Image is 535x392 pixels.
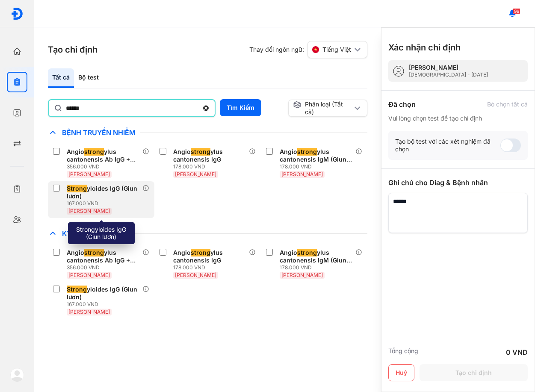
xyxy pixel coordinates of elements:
div: Angio ylus cantonensis IgM (Giun tròn chuột) [280,249,352,264]
div: Phân loại (Tất cả) [293,100,352,116]
span: strong [191,249,210,256]
span: strong [297,148,317,156]
span: 96 [513,8,520,14]
h3: Tạo chỉ định [48,44,98,56]
div: Ghi chú cho Diag & Bệnh nhân [388,177,528,188]
button: Tạo chỉ định [420,364,528,381]
div: 167.000 VND [67,200,142,207]
div: yloides IgG (Giun lươn) [67,185,139,200]
span: strong [191,148,210,156]
div: 356.000 VND [67,264,142,271]
div: Angio ylus cantonensis Ab IgG + IgM [67,148,139,163]
div: Bộ test [74,68,103,88]
div: 178.000 VND [280,264,355,271]
span: Strong [67,286,87,293]
div: Angio ylus cantonensis Ab IgG + IgM [67,249,139,264]
div: [DEMOGRAPHIC_DATA] - [DATE] [409,71,488,78]
span: [PERSON_NAME] [68,208,110,214]
div: [PERSON_NAME] [409,64,488,71]
div: Angio ylus cantonensis IgM (Giun tròn chuột) [280,148,352,163]
span: strong [84,148,104,156]
div: Bỏ chọn tất cả [487,100,528,108]
div: 178.000 VND [173,264,249,271]
span: [PERSON_NAME] [68,272,110,278]
button: Huỷ [388,364,414,381]
div: Đã chọn [388,99,416,109]
span: Ký Sinh Trùng [58,229,120,238]
img: logo [10,368,24,382]
span: [PERSON_NAME] [68,171,110,177]
span: [PERSON_NAME] [175,272,216,278]
span: [PERSON_NAME] [281,171,323,177]
div: Angio ylus cantonensis IgG [173,148,245,163]
img: logo [11,7,24,20]
div: Tạo bộ test với các xét nghiệm đã chọn [395,138,500,153]
span: Strong [67,185,87,192]
h3: Xác nhận chỉ định [388,41,461,53]
div: Vui lòng chọn test để tạo chỉ định [388,115,528,122]
span: strong [84,249,104,256]
span: Bệnh Truyền Nhiễm [58,128,140,137]
div: yloides IgG (Giun lươn) [67,286,139,301]
span: [PERSON_NAME] [281,272,323,278]
span: Tiếng Việt [322,46,351,53]
div: 356.000 VND [67,163,142,170]
span: strong [297,249,317,256]
div: Tổng cộng [388,347,418,357]
div: Angio ylus cantonensis IgG [173,249,245,264]
span: [PERSON_NAME] [68,309,110,315]
span: [PERSON_NAME] [175,171,216,177]
div: 178.000 VND [173,163,249,170]
div: Thay đổi ngôn ngữ: [249,41,367,58]
div: 178.000 VND [280,163,355,170]
div: Tất cả [48,68,74,88]
button: Tìm Kiếm [220,99,261,116]
div: 0 VND [506,347,528,357]
div: 167.000 VND [67,301,142,308]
